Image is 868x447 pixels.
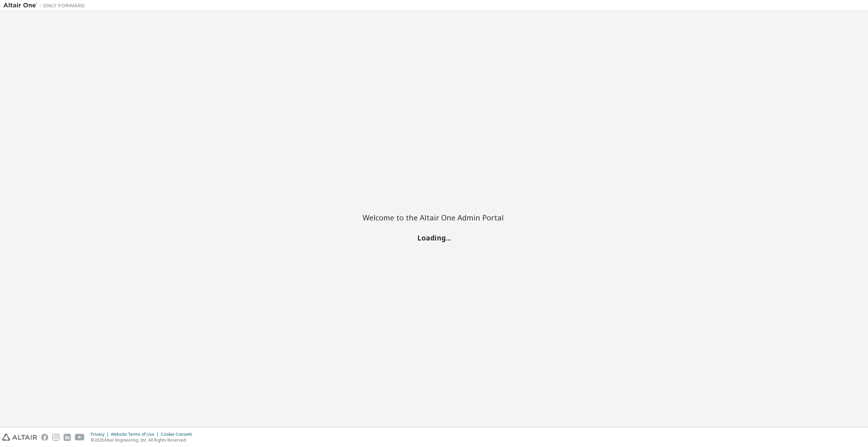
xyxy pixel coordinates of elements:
[64,434,71,441] img: linkedin.svg
[363,213,505,222] h2: Welcome to the Altair One Admin Portal
[111,432,161,437] div: Website Terms of Use
[91,432,111,437] div: Privacy
[363,233,505,242] h2: Loading...
[91,437,196,443] p: © 2025 Altair Engineering, Inc. All Rights Reserved.
[75,434,85,441] img: youtube.svg
[161,432,196,437] div: Cookie Consent
[52,434,60,441] img: instagram.svg
[2,434,37,441] img: altair_logo.svg
[41,434,48,441] img: facebook.svg
[3,2,88,9] img: Altair One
